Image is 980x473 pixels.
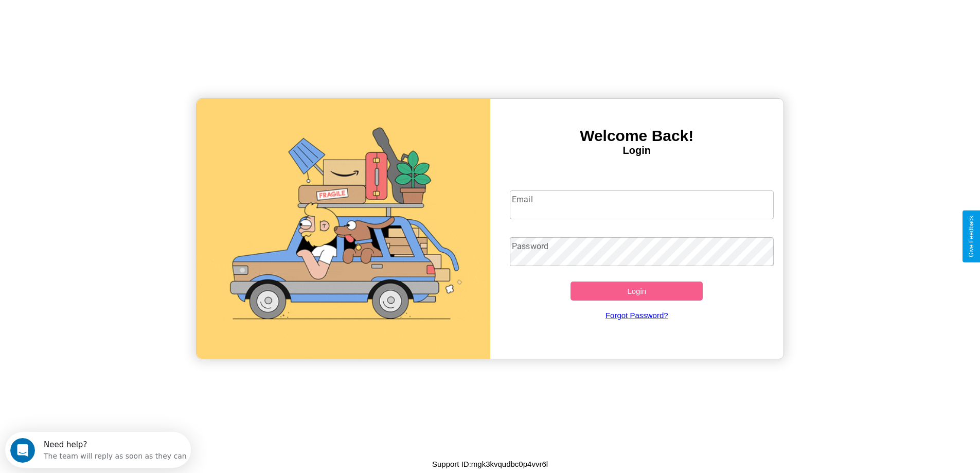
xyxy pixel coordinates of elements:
[505,301,769,330] a: Forgot Password?
[490,145,784,156] h4: Login
[39,17,182,28] div: The team will reply as soon as they can
[197,99,490,359] img: gif
[39,9,182,17] div: Need help?
[5,432,191,468] iframe: Intercom live chat discovery launcher
[10,438,35,463] iframe: Intercom live chat
[490,127,784,145] h3: Welcome Back!
[968,216,975,257] div: Give Feedback
[4,4,191,32] div: Open Intercom Messenger
[432,457,548,471] p: Support ID: mgk3kvqudbc0p4vvr6l
[571,282,703,301] button: Login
